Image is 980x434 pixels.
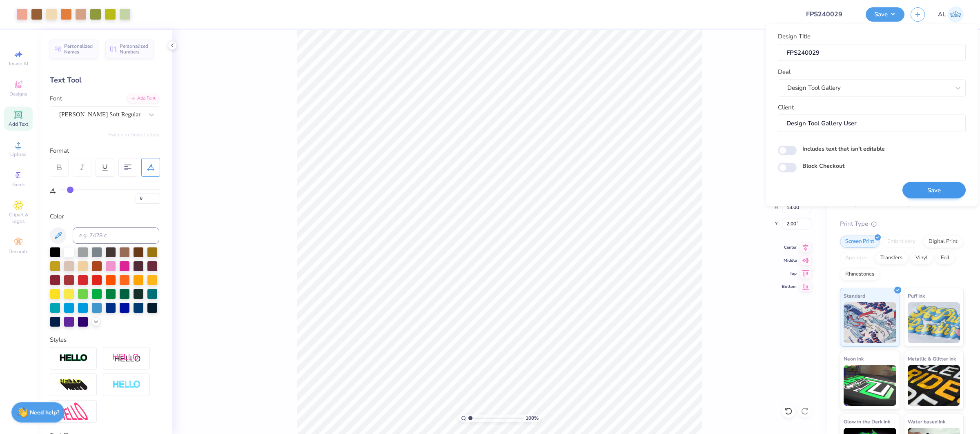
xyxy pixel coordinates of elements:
[908,292,925,300] span: Puff Ink
[50,94,62,103] label: Font
[902,182,966,198] button: Save
[908,417,945,426] span: Water based Ink
[938,7,964,22] a: AL
[59,354,88,363] img: Stroke
[840,236,880,248] div: Screen Print
[778,32,811,41] label: Design Title
[9,121,28,127] span: Add Text
[908,365,960,406] img: Metallic & Glitter Ink
[882,236,921,248] div: Embroidery
[782,258,797,263] span: Middle
[50,212,159,221] div: Color
[778,102,794,112] label: Client
[840,252,873,264] div: Applique
[844,292,865,300] span: Standard
[908,302,960,343] img: Puff Ink
[120,43,149,55] span: Personalized Numbers
[30,409,59,416] strong: Need help?
[778,67,791,77] label: Deal
[112,380,141,389] img: Negative Space
[866,7,904,22] button: Save
[108,131,159,138] button: Switch to Greek Letters
[10,151,27,158] span: Upload
[844,302,896,343] img: Standard
[73,227,159,244] input: e.g. 7428 c
[938,10,946,19] span: AL
[50,335,159,345] div: Styles
[12,181,25,188] span: Greek
[59,378,88,392] img: 3d Illusion
[875,252,908,264] div: Transfers
[923,236,963,248] div: Digital Print
[802,161,844,170] label: Block Checkout
[844,354,864,363] span: Neon Ink
[9,248,28,255] span: Decorate
[526,414,539,422] span: 100 %
[935,252,955,264] div: Foil
[50,75,159,86] div: Text Tool
[948,7,964,22] img: Angela Legaspi
[844,365,896,406] img: Neon Ink
[127,94,159,103] div: Add Font
[64,43,93,55] span: Personalized Names
[908,354,956,363] span: Metallic & Glitter Ink
[910,252,933,264] div: Vinyl
[782,245,797,250] span: Center
[9,60,28,67] span: Image AI
[9,91,27,97] span: Designs
[778,115,966,132] input: e.g. Ethan Linker
[112,353,141,363] img: Shadow
[4,211,33,225] span: Clipart & logos
[844,417,890,426] span: Glow in the Dark Ink
[50,146,160,156] div: Format
[59,403,88,420] img: Free Distort
[782,271,797,276] span: Top
[840,219,964,229] div: Print Type
[840,268,880,280] div: Rhinestones
[800,6,860,22] input: Untitled Design
[782,284,797,289] span: Bottom
[802,144,885,153] label: Includes text that isn't editable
